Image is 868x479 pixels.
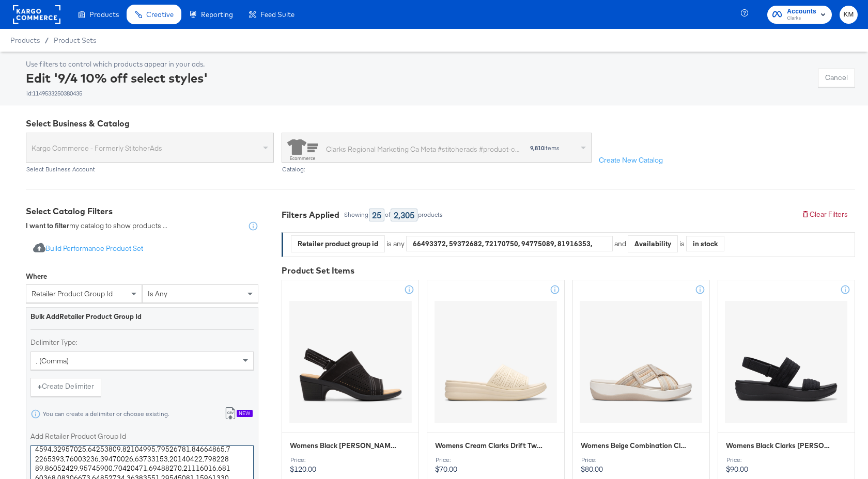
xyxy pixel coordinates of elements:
[282,265,855,277] div: Product Set Items
[435,441,544,451] span: Womens Cream Clarks Drift Twist Size 7.5
[26,239,150,259] button: Build Performance Product Set
[726,456,847,464] div: Price:
[26,69,208,97] div: Edit '9/4 10% off select styles'
[89,10,119,19] span: Products
[237,410,253,417] div: New
[26,221,69,230] strong: I want to filter
[384,211,391,218] div: of
[787,6,816,17] span: Accounts
[726,456,847,474] p: $90.00
[26,221,167,231] div: my catalog to show products ...
[417,211,443,218] div: products
[42,410,169,418] div: You can create a delimiter or choose existing.
[26,90,208,97] div: id: 1149533250380435
[407,236,612,251] div: 66493372, 59372682, 72170750, 94775089, 81916353, 05334792, 43105691, 75867631, 56030621, 6799158...
[844,9,854,21] span: KM
[290,456,411,474] p: $120.00
[26,59,208,69] div: Use filters to control which products appear in your ads.
[369,209,384,221] div: 25
[678,239,686,249] div: is
[687,236,724,251] div: in stock
[592,151,670,170] button: Create New Catalog
[26,118,855,130] div: Select Business & Catalog
[30,312,254,322] div: Bulk Add Retailer Product Group Id
[391,209,417,221] div: 2,305
[201,10,233,19] span: Reporting
[435,456,556,474] p: $70.00
[291,236,384,252] div: Retailer product group id
[840,6,858,24] button: KM
[30,432,254,441] label: Add Retailer Product Group Id
[290,456,411,464] div: Price:
[146,10,174,19] span: Creative
[326,144,519,155] div: Clarks Regional Marketing Ca Meta #stitcherads #product-catalog #keep
[818,69,855,87] button: Cancel
[30,338,254,347] label: Delimiter Type:
[26,205,258,217] div: Select Catalog Filters
[581,441,690,451] span: Womens Beige Combination Clarks Arla Wave Size 6
[530,145,560,152] div: items
[282,209,339,221] div: Filters Applied
[385,239,406,249] div: is any
[726,441,835,451] span: Womens Black Clarks Arla Stroll Size 5
[26,166,274,173] div: Select Business Account
[38,381,42,391] strong: +
[581,456,702,464] div: Price:
[530,144,544,152] strong: 9,810
[260,10,295,19] span: Feed Suite
[32,139,260,157] span: Kargo Commerce - Formerly StitcherAds
[217,405,260,424] button: New
[614,235,724,252] div: and
[435,456,556,464] div: Price:
[290,441,399,451] span: Womens Black Nubuck Clarks Emily 2 Mist Size 8.5
[32,289,113,298] span: retailer product group id
[282,166,592,173] div: Catalog:
[30,378,101,396] button: +Create Delimiter
[54,36,96,44] a: Product Sets
[794,205,855,224] button: Clear Filters
[10,36,40,44] span: Products
[767,6,832,24] button: AccountsClarks
[344,211,369,218] div: Showing
[787,14,816,23] span: Clarks
[36,356,69,365] span: , (comma)
[40,36,54,44] span: /
[148,289,167,298] span: is any
[26,272,47,281] div: Where
[628,236,677,252] div: Availability
[581,456,702,474] p: $80.00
